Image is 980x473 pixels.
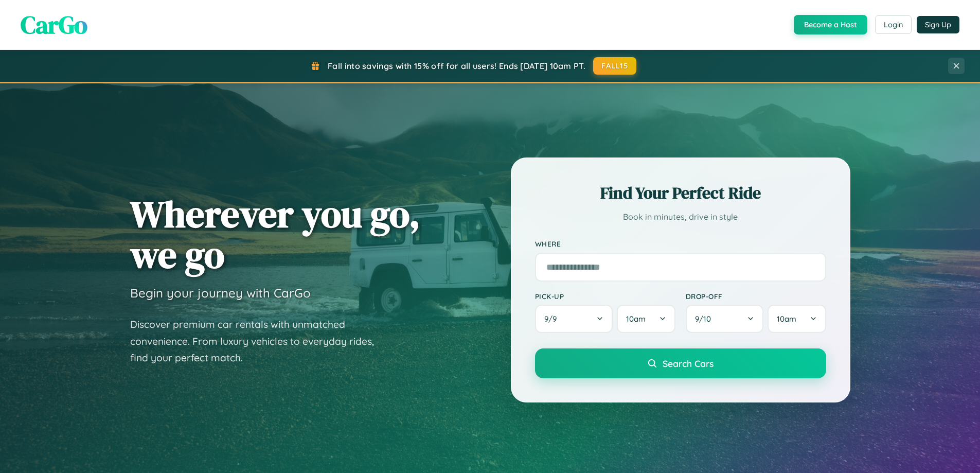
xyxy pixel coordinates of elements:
[130,194,420,275] h1: Wherever you go, we go
[535,209,826,224] p: Book in minutes, drive in style
[663,358,714,369] span: Search Cars
[686,292,826,301] label: Drop-off
[535,292,675,301] label: Pick-up
[794,15,867,34] button: Become a Host
[328,61,585,71] span: Fall into savings with 15% off for all users! Ends [DATE] 10am PT.
[626,314,646,324] span: 10am
[777,314,796,324] span: 10am
[875,15,912,34] button: Login
[617,305,675,333] button: 10am
[535,240,826,249] label: Where
[535,182,826,204] h2: Find Your Perfect Ride
[544,314,562,324] span: 9 / 9
[695,314,716,324] span: 9 / 10
[768,305,826,333] button: 10am
[535,348,826,378] button: Search Cars
[130,285,311,301] h3: Begin your journey with CarGo
[917,16,959,33] button: Sign Up
[130,316,387,366] p: Discover premium car rentals with unmatched convenience. From luxury vehicles to everyday rides, ...
[21,8,87,42] span: CarGo
[593,57,636,75] button: FALL15
[535,305,613,333] button: 9/9
[686,305,764,333] button: 9/10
